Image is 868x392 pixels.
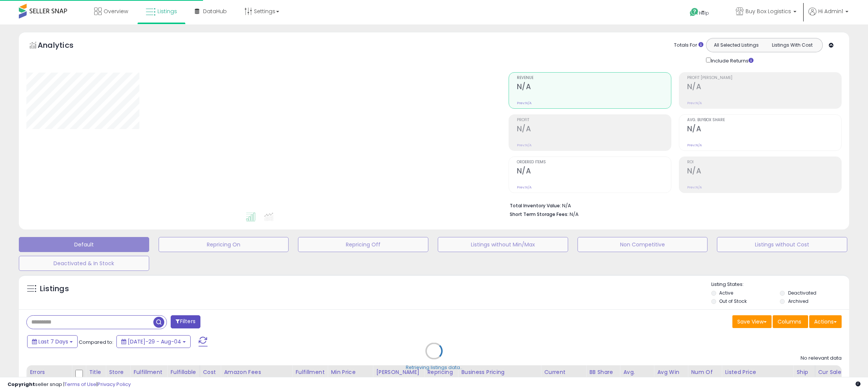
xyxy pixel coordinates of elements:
[699,10,709,16] span: Help
[38,40,88,52] h5: Analytics
[298,237,428,252] button: Repricing Off
[8,381,131,388] div: seller snap | |
[406,364,462,371] div: Retrieving listings data..
[687,185,702,190] small: Prev: N/A
[746,8,791,15] span: Buy Box Logistics
[687,76,841,80] span: Profit [PERSON_NAME]
[517,82,671,93] h2: N/A
[687,125,841,135] h2: N/A
[689,8,699,17] i: Get Help
[684,2,724,24] a: Help
[8,381,35,388] strong: Copyright
[687,118,841,122] span: Avg. Buybox Share
[818,8,843,15] span: Hi Admin1
[517,125,671,135] h2: N/A
[578,237,708,252] button: Non Competitive
[808,8,848,24] a: Hi Admin1
[708,40,764,50] button: All Selected Listings
[510,201,836,210] li: N/A
[517,143,532,147] small: Prev: N/A
[687,160,841,164] span: ROI
[687,82,841,93] h2: N/A
[674,42,703,49] div: Totals For
[19,237,149,252] button: Default
[687,101,702,105] small: Prev: N/A
[159,237,289,252] button: Repricing On
[700,56,763,65] div: Include Returns
[510,202,561,209] b: Total Inventory Value:
[517,185,532,190] small: Prev: N/A
[717,237,847,252] button: Listings without Cost
[157,8,177,15] span: Listings
[104,8,128,15] span: Overview
[517,167,671,177] h2: N/A
[570,211,579,218] span: N/A
[510,211,568,217] b: Short Term Storage Fees:
[764,40,820,50] button: Listings With Cost
[687,167,841,177] h2: N/A
[19,256,149,271] button: Deactivated & In Stock
[517,76,671,80] span: Revenue
[517,160,671,164] span: Ordered Items
[517,101,532,105] small: Prev: N/A
[687,143,702,147] small: Prev: N/A
[203,8,227,15] span: DataHub
[517,118,671,122] span: Profit
[438,237,568,252] button: Listings without Min/Max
